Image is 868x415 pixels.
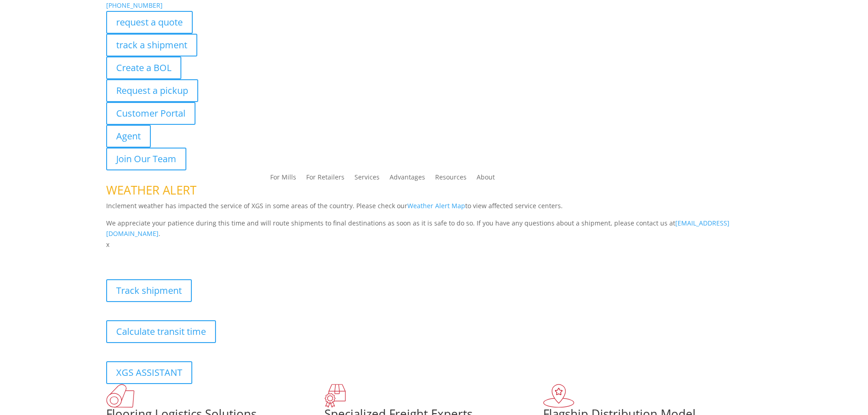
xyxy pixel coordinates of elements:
a: XGS ASSISTANT [106,361,192,384]
a: Advantages [390,174,425,184]
a: Track shipment [106,279,192,302]
a: Services [354,174,380,184]
a: For Retailers [306,174,344,184]
p: We appreciate your patience during this time and will route shipments to final destinations as so... [106,218,762,240]
img: xgs-icon-flagship-distribution-model-red [543,384,575,408]
a: For Mills [270,174,296,184]
p: Inclement weather has impacted the service of XGS in some areas of the country. Please check our ... [106,200,762,218]
a: [PHONE_NUMBER] [106,1,163,10]
a: Create a BOL [106,56,181,79]
b: Visibility, transparency, and control for your entire supply chain. [106,251,309,260]
a: request a quote [106,11,193,34]
a: Request a pickup [106,79,198,102]
a: Join Our Team [106,148,186,170]
img: xgs-icon-total-supply-chain-intelligence-red [106,384,134,408]
a: Agent [106,125,151,148]
span: WEATHER ALERT [106,182,196,198]
a: Weather Alert Map [407,201,465,210]
a: track a shipment [106,34,197,56]
img: xgs-icon-focused-on-flooring-red [324,384,346,408]
a: Calculate transit time [106,320,216,343]
a: About [477,174,495,184]
a: Customer Portal [106,102,195,125]
a: Resources [435,174,467,184]
p: x [106,239,762,250]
